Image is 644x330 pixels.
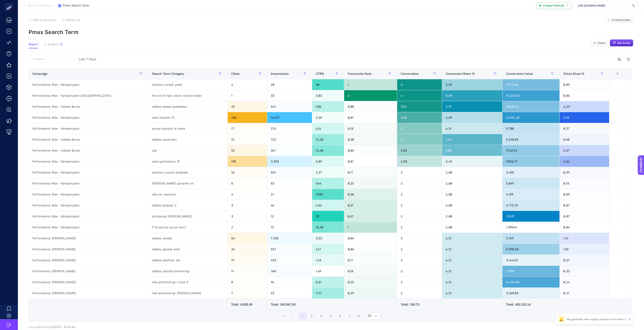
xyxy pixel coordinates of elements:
span: Pmax Search Term [63,4,89,7]
div: 4.713,70 [502,200,560,211]
button: Create project [605,16,633,24]
div: 2 [397,255,442,266]
div: 8 [228,178,267,189]
div: 6,17 [312,244,344,255]
div: 8,80 [442,90,502,101]
div: 0,29 [344,288,397,298]
div: 0,07 [560,211,609,222]
div: 2,80 [442,189,502,200]
span: [URL][DOMAIN_NAME] [578,4,630,7]
span: Campaign [32,72,47,75]
div: 2 [397,266,442,276]
div: 2,50 [397,156,442,167]
button: 1 [298,312,307,320]
div: 0,24 [560,277,609,287]
div: Performance Max - Kampanyalar [29,167,148,178]
button: Share [591,39,608,47]
div: 9.018,77 [502,156,560,167]
div: 0,06 [560,90,609,101]
div: 2,80 [442,211,502,222]
div: 2 [397,167,442,178]
div: 12 [267,211,312,222]
div: 11,11 [312,288,344,298]
p: Pmax Search Term [29,29,633,35]
div: Performance Max - Kampanyalar [29,123,148,134]
div: 15 [228,134,267,145]
div: 10 items selected [613,72,616,82]
div: 8 [228,277,267,287]
div: 2 [397,233,442,244]
div: Performance Max - Adidas Butce [29,101,148,112]
div: 6,16 [312,123,344,134]
div: 0,05 [344,145,397,156]
div: Performance Max - Kampanyalar [29,211,148,222]
div: 54 [228,233,267,244]
div: 4 [344,90,397,101]
span: Conversion Rate [348,72,371,75]
div: 0,11 [344,255,397,266]
span: Search Term Category [152,72,185,75]
div: 4 [228,189,267,200]
div: 0,18 [560,178,609,189]
div: 7,46 [442,134,502,145]
div: 8.398,50 [502,244,560,255]
div: 11.117,40 [502,79,560,90]
div: 2,37 [560,145,609,156]
div: 0,18 [344,123,397,134]
div: 52 [228,145,267,156]
div: Performance [PERSON_NAME] [29,277,148,287]
div: Performance Max - Adidas Butce [29,134,148,145]
span: Clicks [231,72,240,75]
div: 5.700 [502,123,560,134]
div: 15,38 [312,222,344,233]
button: Notify me [62,18,80,22]
div: 0,09 [560,79,609,90]
div: 2,80 [442,167,502,178]
div: 2,80 [442,178,502,189]
div: ultraboost [PERSON_NAME] [148,211,227,222]
div: 3.893 [267,156,312,167]
div: skechers çocuk ayakkabı [148,167,227,178]
div: 18 [228,167,267,178]
span: 14 Days Trial Left [543,4,564,7]
div: 0,01 [344,156,397,167]
div: 9.142,94 [502,145,560,156]
div: Performance Max - Kampanyalar [29,112,148,123]
div: 0,06 [344,244,397,255]
input: Search [35,58,71,61]
div: Total: 150.73 [401,302,439,307]
div: 0,39 [560,167,609,178]
div: 16.871 [267,112,312,123]
div: 0,50 [344,189,397,200]
div: 4,12 [442,233,502,244]
div: 15.337,40 [502,90,560,101]
div: 12,20 [312,134,344,145]
div: 8,51 [312,277,344,287]
div: Performance Max - Kampanyalar [29,156,148,167]
div: 19.597 [502,211,560,222]
div: 455 [267,255,312,266]
div: 0,18 [344,266,397,276]
div: 436 [228,112,267,123]
div: 3 [228,200,267,211]
div: 551 [267,167,312,178]
div: asics gel kayano 31 [148,156,227,167]
div: 9 10 yaş kız çocuk mont [148,222,227,233]
div: 4,12 [442,288,502,298]
div: Performance [PERSON_NAME] [29,233,148,244]
div: 2 [397,277,442,287]
button: 4 [326,312,335,320]
button: Ask Genie [610,39,633,47]
div: adidas gazelle bold [148,244,227,255]
div: [PERSON_NAME] güvenilir mi [148,178,227,189]
div: adidas bebek ayakkabısı [148,101,227,112]
div: 4,12 [442,266,502,276]
div: 2 [397,200,442,211]
div: Performance Max - Kampanyalar [29,178,148,189]
div: Total: 452.210.14 [506,302,556,307]
img: svg%3e [632,3,635,8]
div: 3,03 [312,90,344,101]
div: 4,12 [442,244,502,255]
span: Impressions [271,72,289,75]
div: 0,67 [344,211,397,222]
